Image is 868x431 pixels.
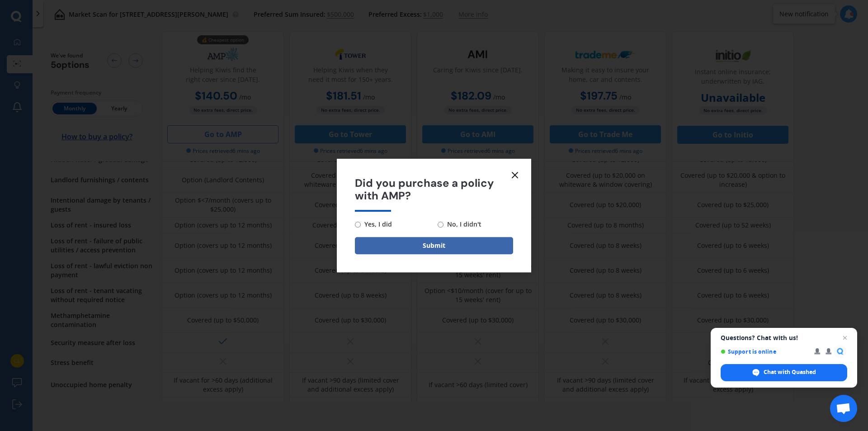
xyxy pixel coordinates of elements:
span: Support is online [721,348,808,355]
input: No, I didn't [438,222,443,227]
span: No, I didn't [443,219,481,230]
div: Chat with Quashed [721,364,847,381]
span: Did you purchase a policy with AMP? [355,177,513,203]
span: Chat with Quashed [764,368,816,376]
input: Yes, I did [355,222,361,227]
span: Close chat [840,332,850,343]
button: Submit [355,237,513,254]
span: Yes, I did [361,219,392,230]
span: Questions? Chat with us! [721,334,847,341]
div: Open chat [830,395,857,422]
